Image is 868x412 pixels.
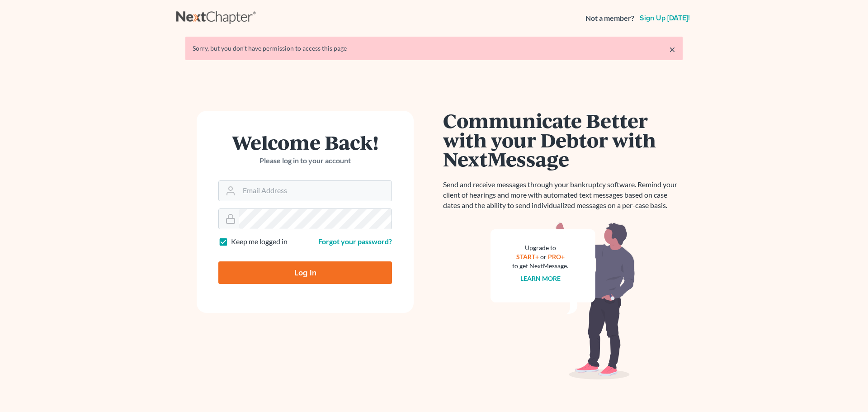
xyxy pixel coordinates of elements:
a: × [669,44,675,55]
a: PRO+ [548,253,565,260]
p: Please log in to your account [218,156,392,166]
strong: Not a member? [585,13,634,24]
a: Forgot your password? [318,237,392,246]
a: START+ [516,253,539,260]
img: nextmessage_bg-59042aed3d76b12b5cd301f8e5b87938c9018125f34e5fa2b7a6b67550977c72.svg [491,222,635,380]
a: Learn more [520,275,561,282]
input: Log In [218,261,392,284]
h1: Welcome Back! [218,133,392,152]
p: Send and receive messages through your bankruptcy software. Remind your client of hearings and mo... [443,180,683,211]
div: Upgrade to [512,243,568,252]
h1: Communicate Better with your Debtor with NextMessage [443,111,683,169]
div: to get NextMessage. [512,261,568,270]
div: Sorry, but you don't have permission to access this page [193,44,675,53]
a: Sign up [DATE]! [638,14,692,22]
span: or [540,253,547,260]
label: Keep me logged in [231,237,288,247]
input: Email Address [239,181,392,201]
